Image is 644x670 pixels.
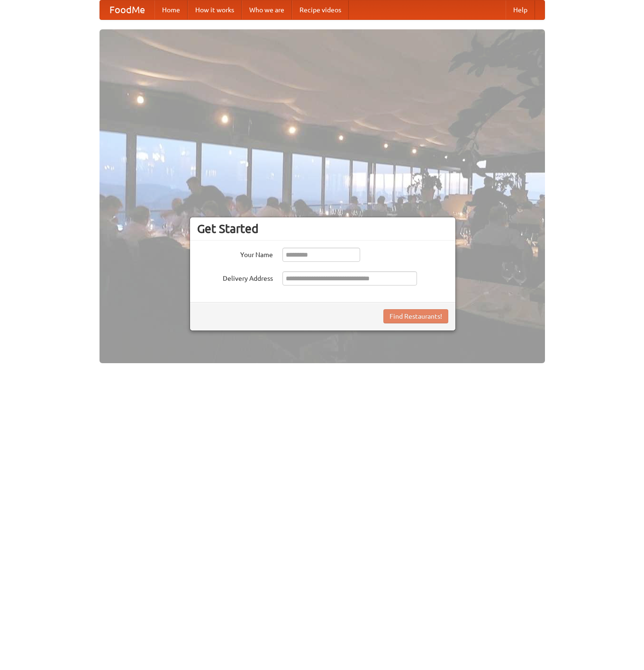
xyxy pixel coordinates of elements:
[197,222,448,236] h3: Get Started
[154,0,188,19] a: Home
[197,248,273,259] label: Your Name
[188,0,242,19] a: How it works
[292,0,349,19] a: Recipe videos
[100,0,154,19] a: FoodMe
[197,271,273,283] label: Delivery Address
[506,0,535,19] a: Help
[383,309,448,323] button: Find Restaurants!
[242,0,292,19] a: Who we are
